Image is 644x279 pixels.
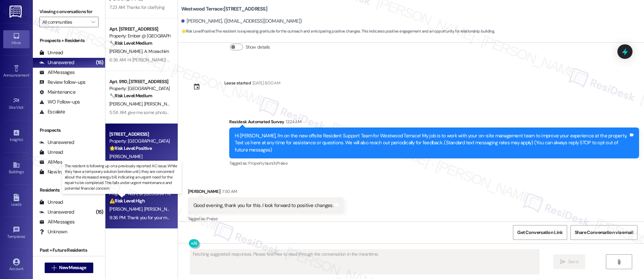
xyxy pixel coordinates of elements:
span: Get Conversation Link [517,229,563,236]
div: Hi [PERSON_NAME], I'm on the new offsite Resident Support Team for Westwood Terrace! My job is to... [235,132,629,153]
span: Share Conversation via email [575,229,633,236]
div: WO Follow-ups [39,99,80,105]
div: Property: Allure at [GEOGRAPHIC_DATA] [109,190,170,197]
div: 7:50 AM [220,188,237,195]
a: Templates • [3,224,30,242]
span: • [24,104,25,109]
i:  [616,259,621,265]
span: [PERSON_NAME] [144,206,177,212]
div: Unread [39,149,63,156]
button: New Message [45,263,93,273]
button: Send [553,254,585,269]
a: Leads [3,192,30,210]
a: Site Visit • [3,95,30,113]
span: [PERSON_NAME] [144,101,177,107]
a: Insights • [3,127,30,145]
div: All Messages [39,219,75,225]
span: Praise [207,216,217,221]
span: [PERSON_NAME] [109,101,144,107]
strong: 🌟 Risk Level: Positive [181,29,215,34]
div: Good evening, thank you for this. I look forward to positive changes. [193,202,333,209]
i:  [52,265,56,270]
div: New Inbounds [39,169,78,175]
div: Residents [33,187,105,194]
strong: 🔧 Risk Level: Medium [109,93,152,99]
div: Unread [39,49,63,56]
div: 5:58 AM: give me some photos of every day concerns [109,109,213,115]
div: (15) [94,58,105,68]
button: Share Conversation via email [570,225,637,240]
div: Unanswered [39,59,74,66]
div: [STREET_ADDRESS] [109,131,170,138]
a: Account [3,256,30,274]
div: (15) [94,207,105,217]
span: • [29,72,30,77]
div: Apt. [STREET_ADDRESS] [109,26,170,33]
div: Prospects + Residents [33,37,105,44]
div: [PERSON_NAME]. ([EMAIL_ADDRESS][DOMAIN_NAME]) [181,18,302,25]
strong: 🔧 Risk Level: Medium [109,40,152,46]
span: [PERSON_NAME] [109,206,144,212]
div: 9:36 PM: Thank you for your message. Our offices are currently closed, but we will contact you wh... [109,215,494,221]
div: Tagged as: [188,214,344,223]
span: Praise [277,160,287,166]
div: Residesk Automated Survey [229,118,639,128]
div: [DATE] 8:00 AM [251,80,280,86]
div: Property: Ember @ [GEOGRAPHIC_DATA] [109,33,170,39]
div: Tagged as: [229,158,639,168]
strong: ⚠️ Risk Level: High [109,198,145,204]
div: [PERSON_NAME] [188,188,344,197]
p: The resident is following up on a previously reported AC issue. While they have a temporary solut... [65,163,179,192]
div: Unanswered [39,209,74,216]
div: All Messages [39,159,75,166]
div: Property: [GEOGRAPHIC_DATA] [109,138,170,145]
button: Get Conversation Link [513,225,567,240]
strong: 🌟 Risk Level: Positive [109,145,152,151]
span: • [23,136,24,141]
label: Show details [246,44,270,51]
div: 6:36 AM: Hi [PERSON_NAME]! This is [PERSON_NAME] and [PERSON_NAME]. We don't need maintenance to ... [109,57,438,63]
div: Review follow-ups [39,79,85,86]
div: Property: [GEOGRAPHIC_DATA] [109,85,170,92]
span: Property launch , [248,160,277,166]
span: Send [568,258,578,265]
input: All communities [42,17,88,27]
div: Unread [39,199,63,206]
span: New Message [59,264,86,271]
label: Viewing conversations for [39,7,99,17]
div: Unanswered [39,139,74,146]
div: Escalate [39,108,65,115]
b: Westwood Terrace: [STREET_ADDRESS] [181,6,267,12]
img: ResiDesk Logo [10,6,23,18]
i:  [560,259,565,265]
span: • [25,233,26,238]
span: [PERSON_NAME] [109,48,144,54]
div: 12:24 AM [284,118,301,125]
span: [PERSON_NAME] [109,153,142,159]
div: 7:23 AM: Thanks for clarifying [109,4,165,10]
i:  [91,19,95,25]
div: Lease started [224,80,251,86]
a: Buildings [3,159,30,177]
div: Maintenance [39,89,76,96]
div: Apt. 9110, [STREET_ADDRESS] [109,78,170,85]
textarea: Fetching suggested responses. Please feel free to read through the conversation in the meantime. [190,249,539,274]
span: A. Mceachirn [144,48,169,54]
span: : The resident is expressing gratitude for the outreach and anticipating positive changes. This i... [181,28,495,35]
div: Prospects [33,127,105,134]
div: Unknown [39,228,67,235]
div: All Messages [39,69,75,76]
div: Past + Future Residents [33,247,105,254]
a: Inbox [3,30,30,48]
